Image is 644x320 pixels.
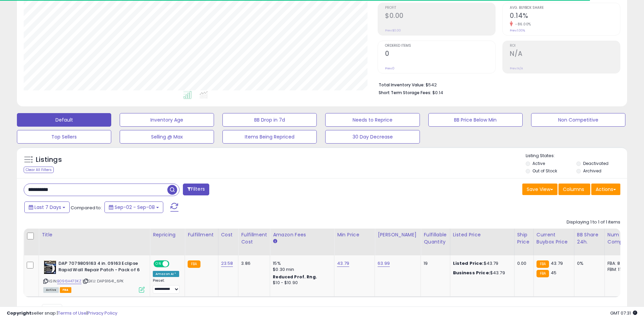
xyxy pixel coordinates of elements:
[379,80,615,88] li: $542
[378,231,418,238] div: [PERSON_NAME]
[510,28,525,33] small: Prev: 1.00%
[424,231,447,246] div: Fulfillable Quantity
[577,260,599,266] div: 0%
[71,205,102,211] span: Compared to:
[453,260,509,266] div: $43.79
[522,184,557,195] button: Save View
[551,270,556,276] span: 45
[337,231,372,238] div: Min Price
[7,310,31,316] strong: Copyright
[583,168,601,174] label: Archived
[88,310,117,316] a: Privacy Policy
[120,113,214,127] button: Inventory Age
[241,231,267,246] div: Fulfillment Cost
[379,90,431,95] b: Short Term Storage Fees:
[424,260,445,266] div: 19
[222,113,317,127] button: BB Drop in 7d
[567,219,620,226] div: Displaying 1 to 1 of 1 items
[104,201,163,213] button: Sep-02 - Sep-08
[273,274,317,280] b: Reduced Prof. Rng.
[510,66,523,70] small: Prev: N/A
[517,231,531,246] div: Ship Price
[385,12,495,21] h2: $0.00
[273,280,329,286] div: $10 - $10.90
[607,266,630,273] div: FBM: 11
[17,113,111,127] button: Default
[222,130,317,144] button: Items Being Repriced
[325,113,420,127] button: Needs to Reprice
[531,113,625,127] button: Non Competitive
[536,231,571,246] div: Current Buybox Price
[563,186,584,193] span: Columns
[453,270,509,276] div: $43.79
[57,278,81,284] a: B096H473KZ
[82,278,123,284] span: | SKU: DAP91641_6PK
[188,260,200,268] small: FBA
[183,184,209,195] button: Filters
[188,231,215,238] div: Fulfillment
[337,260,349,267] a: 43.79
[24,201,70,213] button: Last 7 Days
[558,184,590,195] button: Columns
[36,155,62,165] h5: Listings
[154,261,163,267] span: ON
[385,66,395,70] small: Prev: 0
[7,310,117,317] div: seller snap | |
[29,306,77,313] span: Show: entries
[115,204,155,211] span: Sep-02 - Sep-08
[153,271,179,277] div: Amazon AI *
[510,12,620,21] h2: 0.14%
[60,287,71,293] span: FBA
[24,167,54,173] div: Clear All Filters
[510,44,620,48] span: ROI
[432,89,443,96] span: $0.14
[168,261,179,267] span: OFF
[551,260,563,266] span: 43.79
[34,204,61,211] span: Last 7 Days
[385,6,495,10] span: Profit
[453,270,490,276] b: Business Price:
[273,238,277,244] small: Amazon Fees.
[577,231,602,246] div: BB Share 24h.
[273,266,329,273] div: $0.30 min
[58,310,87,316] a: Terms of Use
[526,153,627,159] p: Listing States:
[273,260,329,266] div: 15%
[221,260,233,267] a: 23.58
[385,28,401,33] small: Prev: $0.00
[513,22,531,27] small: -86.00%
[591,184,620,195] button: Actions
[453,260,484,266] b: Listed Price:
[517,260,528,266] div: 0.00
[42,231,147,238] div: Title
[378,260,390,267] a: 63.99
[428,113,523,127] button: BB Price Below Min
[610,310,637,316] span: 2025-09-16 07:31 GMT
[536,270,549,277] small: FBA
[153,278,180,294] div: Preset:
[325,130,420,144] button: 30 Day Decrease
[153,231,182,238] div: Repricing
[43,260,57,274] img: 51cjqzzXu7L._SL40_.jpg
[583,161,609,166] label: Deactivated
[532,161,545,166] label: Active
[453,231,511,238] div: Listed Price
[385,44,495,48] span: Ordered Items
[273,231,331,238] div: Amazon Fees
[532,168,557,174] label: Out of Stock
[510,50,620,59] h2: N/A
[43,260,145,292] div: ASIN:
[120,130,214,144] button: Selling @ Max
[379,82,425,88] b: Total Inventory Value:
[536,260,549,268] small: FBA
[43,287,59,293] span: All listings currently available for purchase on Amazon
[607,231,632,246] div: Num of Comp.
[607,260,630,266] div: FBA: 8
[221,231,236,238] div: Cost
[241,260,265,266] div: 3.86
[510,6,620,10] span: Avg. Buybox Share
[385,50,495,59] h2: 0
[17,130,111,144] button: Top Sellers
[58,260,141,275] b: DAP 7079809163 4 in. 09163 Eclipse Rapid Wall Repair Patch - Pack of 6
